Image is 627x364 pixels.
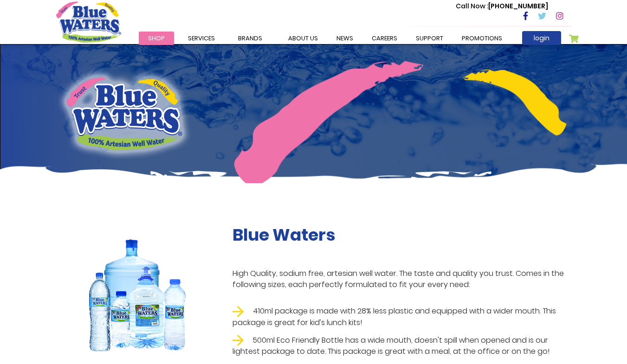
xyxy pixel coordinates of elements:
a: login [522,31,561,45]
p: [PHONE_NUMBER] [456,1,548,11]
a: store logo [56,1,121,42]
a: careers [362,32,407,45]
li: 410ml package is made with 28% less plastic and equipped with a wider mouth. This package is grea... [233,306,571,328]
li: 500ml Eco Friendly Bottle has a wide mouth, doesn't spill when opened and is our lightest package... [233,335,571,358]
a: Promotions [452,32,511,45]
span: Shop [148,34,165,43]
a: about us [279,32,327,45]
a: Services [179,32,224,45]
a: Shop [139,32,174,45]
span: Call Now : [456,1,488,11]
a: support [407,32,452,45]
span: Services [188,34,215,43]
a: News [327,32,362,45]
h2: Blue Waters [233,225,571,245]
span: Brands [238,34,262,43]
p: High Quality, sodium free, artesian well water. The taste and quality you trust. Comes in the fol... [233,268,571,290]
a: Brands [229,32,271,45]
